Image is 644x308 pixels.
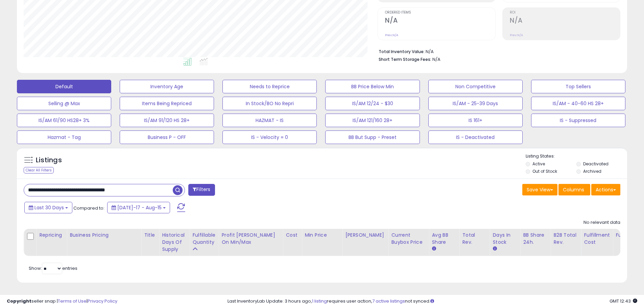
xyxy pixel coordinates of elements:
p: Listing States: [526,153,627,160]
span: 2025-09-15 12:43 GMT [610,298,637,304]
button: Hazmat - Tag [17,131,111,144]
div: Last InventoryLab Update: 3 hours ago, requires user action, not synced. [228,298,637,305]
label: Deactivated [583,161,609,167]
div: Profit [PERSON_NAME] on Min/Max [221,232,280,246]
small: Prev: N/A [385,33,398,37]
span: [DATE]-17 - Aug-15 [117,204,162,211]
button: IS/AM - 40-60 HS 28+ [531,97,625,110]
span: Compared to: [73,205,104,211]
button: Non Competitive [428,80,523,93]
h2: N/A [385,17,495,26]
button: IS/AM 61/90 HS28+ 3% [17,114,111,127]
div: Business Pricing [70,232,138,239]
button: Inventory Age [120,80,214,93]
button: Last 30 Days [24,202,72,213]
h2: N/A [510,17,620,26]
button: IS/AM 121/160 28+ [325,114,420,127]
div: Days In Stock [493,232,517,246]
button: HAZMAT - IS [222,114,317,127]
div: Fulfillment Cost [584,232,610,246]
button: IS/AM - 25-39 Days [428,97,523,110]
div: Fulfillable Quantity [192,232,216,246]
button: Default [17,80,111,93]
div: BB Share 24h. [523,232,548,246]
button: Items Being Repriced [120,97,214,110]
a: Terms of Use [58,298,87,304]
div: Fulfillment [616,232,643,239]
a: 7 active listings [372,298,405,304]
div: B2B Total Rev. [553,232,578,246]
div: Title [144,232,156,239]
small: Days In Stock. [493,246,497,252]
span: Last 30 Days [34,204,64,211]
span: Ordered Items [385,11,495,15]
small: Avg BB Share. [432,246,436,252]
button: Save View [522,184,557,195]
button: Top Sellers [531,80,625,93]
label: Out of Stock [532,168,557,174]
button: IS - Velocity = 0 [222,131,317,144]
th: The percentage added to the cost of goods (COGS) that forms the calculator for Min & Max prices. [219,229,283,256]
div: Repricing [39,232,64,239]
span: Columns [563,186,584,193]
div: Avg BB Share [432,232,456,246]
button: IS/AM 12/24 - $30 [325,97,420,110]
div: Total Rev. [462,232,487,246]
button: IS/AM 91/120 HS 28+ [120,114,214,127]
div: No relevant data [583,219,620,226]
h5: Listings [36,156,62,165]
li: N/A [379,47,615,55]
button: Needs to Reprice [222,80,317,93]
button: Actions [591,184,620,195]
b: Total Inventory Value: [379,49,425,54]
button: Columns [558,184,590,195]
button: Business P - OFF [120,131,214,144]
a: 1 listing [312,298,327,304]
button: IS - Suppressed [531,114,625,127]
button: In Stock/BO No Repri [222,97,317,110]
small: Prev: N/A [510,33,523,37]
span: Show: entries [29,265,77,271]
button: Selling @ Max [17,97,111,110]
div: Cost [286,232,299,239]
div: Historical Days Of Supply [162,232,187,253]
button: IS - Deactivated [428,131,523,144]
button: Filters [188,184,215,196]
b: Short Term Storage Fees: [379,56,431,62]
button: BB But Supp - Preset [325,131,420,144]
div: seller snap | | [7,298,117,305]
span: ROI [510,11,620,15]
button: [DATE]-17 - Aug-15 [107,202,170,213]
div: Current Buybox Price [391,232,426,246]
button: IS 161+ [428,114,523,127]
label: Active [532,161,545,167]
span: N/A [432,56,440,63]
strong: Copyright [7,298,31,304]
div: Min Price [305,232,339,239]
div: [PERSON_NAME] [345,232,385,239]
div: Clear All Filters [24,167,54,173]
button: BB Price Below Min [325,80,420,93]
label: Archived [583,168,601,174]
a: Privacy Policy [88,298,117,304]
